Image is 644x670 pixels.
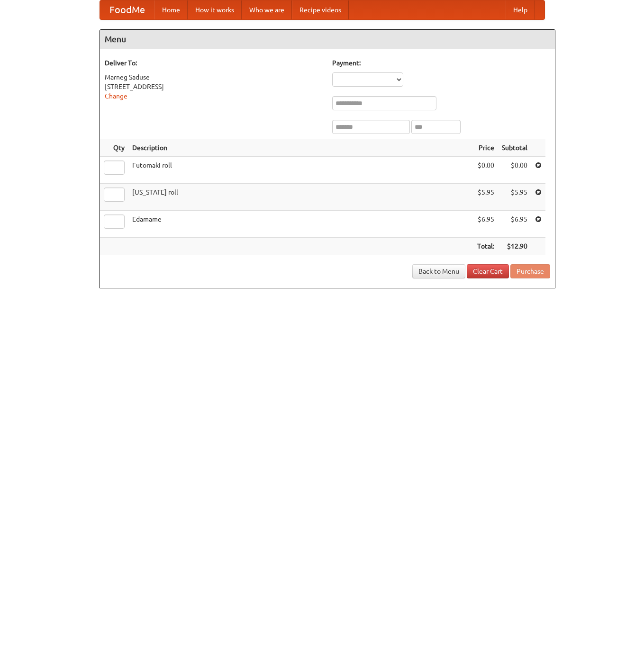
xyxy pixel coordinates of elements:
[498,139,531,157] th: Subtotal
[506,0,535,19] a: Help
[510,264,550,278] button: Purchase
[498,184,531,211] td: $5.95
[292,0,349,19] a: Recipe videos
[473,157,498,184] td: $0.00
[154,0,188,19] a: Home
[100,30,555,49] h4: Menu
[105,82,323,91] div: [STREET_ADDRESS]
[242,0,292,19] a: Who we are
[473,184,498,211] td: $5.95
[188,0,242,19] a: How it works
[128,157,473,184] td: Futomaki roll
[473,238,498,255] th: Total:
[128,184,473,211] td: [US_STATE] roll
[105,58,323,68] h5: Deliver To:
[100,0,154,19] a: FoodMe
[128,211,473,238] td: Edamame
[498,211,531,238] td: $6.95
[473,211,498,238] td: $6.95
[105,72,323,82] div: Marneg Saduse
[498,238,531,255] th: $12.90
[105,92,127,100] a: Change
[473,139,498,157] th: Price
[128,139,473,157] th: Description
[100,139,128,157] th: Qty
[467,264,509,278] a: Clear Cart
[412,264,465,278] a: Back to Menu
[332,58,550,68] h5: Payment:
[498,157,531,184] td: $0.00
